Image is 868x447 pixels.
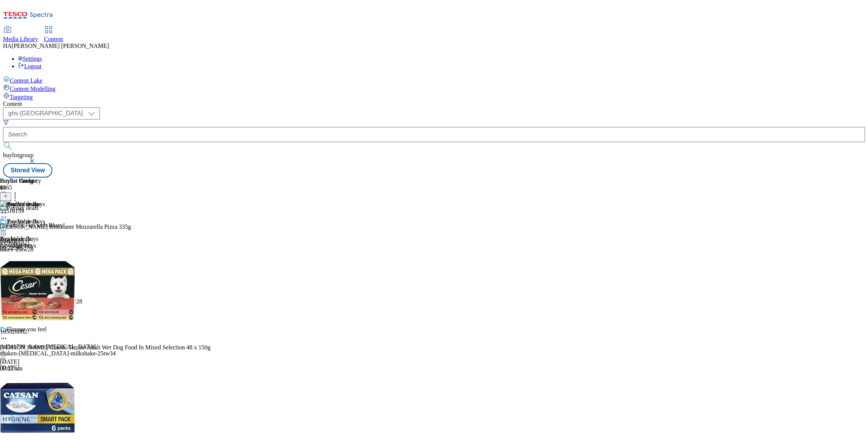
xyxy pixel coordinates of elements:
span: Targeting [10,94,33,100]
div: Content [3,101,865,107]
a: Content [44,27,63,43]
input: Search [3,127,865,142]
a: Targeting [3,92,865,101]
a: Content Modelling [3,84,865,92]
button: Stored View [3,163,52,178]
span: Content [44,36,63,42]
span: Content Lake [10,77,43,84]
span: buylistgroup [3,152,34,158]
a: Settings [18,55,42,62]
svg: Search Filters [3,119,9,126]
span: Media Library [3,36,38,42]
a: Media Library [3,27,38,43]
span: Content Modelling [10,86,55,92]
a: Content Lake [3,76,865,84]
span: HA [3,43,12,49]
span: [PERSON_NAME] [PERSON_NAME] [12,43,109,49]
a: Logout [18,63,41,69]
